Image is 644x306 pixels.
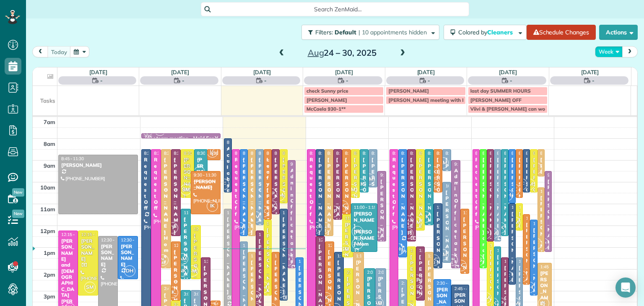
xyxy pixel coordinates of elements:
span: 10am [40,184,55,191]
span: AM [177,253,188,265]
span: 11:45 - 3:15 [533,221,556,226]
small: 1 [207,151,218,159]
span: SM [84,282,96,293]
span: - [100,76,103,85]
span: 12:45 - 4:45 [243,243,265,248]
span: 8:45 - 11:30 [61,156,84,161]
span: 8:30 - 11:30 [345,150,368,156]
div: Request Off [475,157,477,217]
span: 9:00 - 2:00 [291,161,311,167]
a: [DATE] [581,69,599,75]
span: Colored by [458,29,516,36]
span: AM [437,249,449,260]
div: [PERSON_NAME] [518,211,520,289]
span: AC [432,257,437,261]
span: 11:00 - 1:15 [354,205,377,210]
div: [PERSON_NAME] [318,157,322,235]
small: 2 [429,184,439,192]
div: [PERSON_NAME] [345,222,351,288]
div: [PERSON_NAME] [427,157,431,235]
span: SM [339,244,351,255]
span: - [346,76,348,85]
span: 11:15 - 2:15 [463,210,486,215]
div: [PERSON_NAME] [511,157,513,235]
span: 1:15 - 4:15 [275,253,295,259]
a: [DATE] [335,69,353,75]
div: [PERSON_NAME] [436,157,440,235]
span: 2:45 - 4:45 [454,286,474,291]
span: DH [124,265,135,277]
button: today [47,46,71,57]
span: TP [411,275,422,286]
small: 4 [402,220,413,228]
span: 8:30 - 5:30 [310,150,330,156]
span: NK [177,265,188,277]
span: 8:30 - 10:30 [197,150,220,156]
span: 12:30 - 4:30 [319,237,341,243]
span: 8:30 - 10:45 [184,150,206,156]
button: Actions [599,25,638,40]
span: AL [534,240,539,245]
span: TP [167,222,178,233]
div: [PERSON_NAME] [226,216,229,295]
span: AL [541,300,546,304]
span: 7am [44,119,55,125]
span: 8:30 - 2:00 [483,150,503,156]
span: - [592,76,595,85]
button: Filters: Default | 10 appointments hidden [301,25,439,40]
span: 8:30 - 5:30 [144,150,164,156]
a: Filters: Default | 10 appointments hidden [297,25,439,40]
div: Admin Office tasks [454,168,457,264]
span: 1:30 - 5:00 [204,259,224,264]
span: 11:30 - 2:45 [526,215,548,221]
span: 12:45 - 3:45 [328,243,351,248]
span: 1:15 - 5:15 [251,253,271,259]
span: AL [323,224,327,229]
span: NK [420,211,431,223]
div: [PERSON_NAME] [258,157,261,235]
a: [DATE] [171,69,189,75]
div: Open Intercom Messenger [615,277,636,298]
small: 1 [447,259,457,267]
span: - [182,76,184,85]
span: - [264,76,267,85]
span: New [12,188,24,197]
span: 8:30 - 12:30 [243,150,265,156]
small: 2 [429,259,439,267]
div: [PERSON_NAME] [282,216,285,295]
div: [PERSON_NAME] [336,157,340,235]
span: [PERSON_NAME] [388,88,429,94]
span: 2pm [44,271,55,278]
span: 11:00 - 2:45 [512,205,534,210]
span: 8:30 - 12:30 [251,150,273,156]
a: [DATE] [499,69,517,75]
span: [PERSON_NAME] meeting with PA Career Link Zoom 11:00 a.m. [388,97,536,103]
a: [DATE] [253,69,271,75]
span: 8:30 - 12:00 [428,150,450,156]
span: 12:45 - 3:45 [490,243,512,248]
div: [PERSON_NAME] [532,157,535,235]
span: - [510,76,512,85]
div: [PERSON_NAME] - World Team [504,157,506,296]
a: Schedule Changes [527,25,596,40]
button: Colored byCleaners [444,25,527,40]
span: 9am [44,162,55,169]
span: 8:30 - 10:45 [519,150,541,156]
div: Request Off [144,157,149,211]
span: 8:30 - 12:15 [419,150,441,156]
div: Request Off [309,157,313,217]
div: [PERSON_NAME] [525,157,527,235]
span: IK [320,292,332,303]
span: 12:30 - 4:00 [101,237,124,243]
div: [PERSON_NAME] [183,216,188,295]
div: [PERSON_NAME] [274,157,277,235]
div: [PERSON_NAME] [242,157,245,235]
span: AL [161,257,165,261]
div: [PERSON_NAME] [174,157,179,235]
div: [PERSON_NAME] [418,157,422,235]
span: MH [375,230,381,234]
span: 8:30 - 12:30 [174,150,197,156]
span: AM [437,157,449,169]
small: 2 [311,227,322,235]
span: AC [432,181,437,185]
